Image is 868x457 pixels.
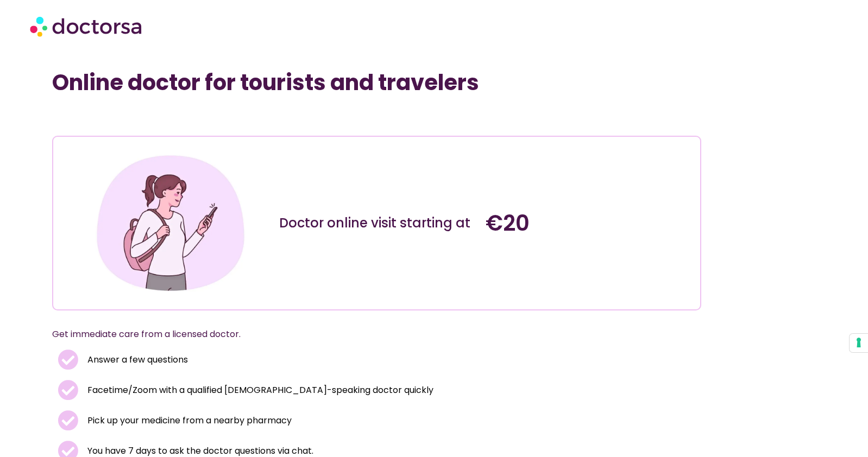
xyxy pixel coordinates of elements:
h4: €20 [486,210,681,236]
div: Doctor online visit starting at [279,214,475,232]
span: Answer a few questions [85,352,188,367]
span: Pick up your medicine from a nearby pharmacy [85,413,292,428]
img: Illustration depicting a young woman in a casual outfit, engaged with her smartphone. She has a p... [92,145,249,301]
iframe: Customer reviews powered by Trustpilot [73,112,236,125]
h1: Online doctor for tourists and travelers [52,69,701,96]
p: Get immediate care from a licensed doctor. [52,327,675,342]
button: Your consent preferences for tracking technologies [850,334,868,352]
span: Facetime/Zoom with a qualified [DEMOGRAPHIC_DATA]-speaking doctor quickly [85,383,433,398]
